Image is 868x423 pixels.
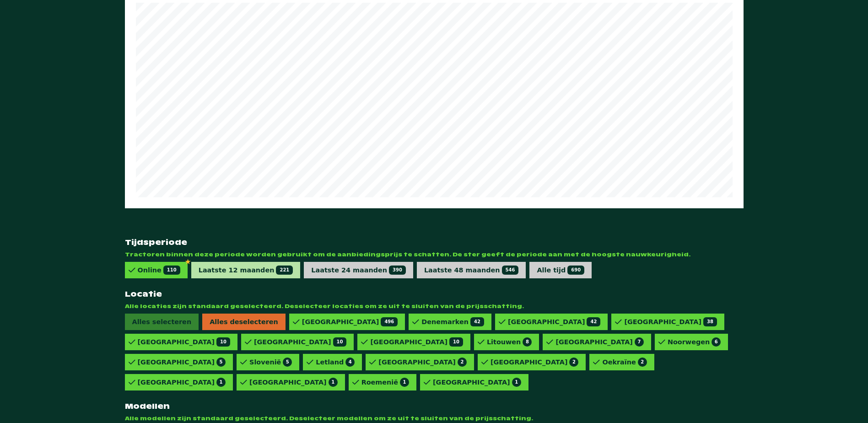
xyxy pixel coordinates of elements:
[635,337,644,347] span: 7
[138,358,226,367] div: [GEOGRAPHIC_DATA]
[624,317,717,326] div: [GEOGRAPHIC_DATA]
[216,337,230,347] span: 10
[199,266,293,275] div: Laatste 12 maanden
[491,358,579,367] div: [GEOGRAPHIC_DATA]
[302,317,398,326] div: [GEOGRAPHIC_DATA]
[602,358,647,367] div: Oekraïne
[163,266,180,275] span: 110
[370,337,463,347] div: [GEOGRAPHIC_DATA]
[512,378,521,387] span: 1
[329,378,338,387] span: 1
[487,337,532,347] div: Litouwen
[125,415,744,422] span: Alle modellen zijn standaard geselecteerd. Deselecteer modellen om ze uit te sluiten van de prijs...
[703,317,717,326] span: 38
[216,378,226,387] span: 1
[125,303,744,310] span: Alle locaties zijn standaard geselecteerd. Deselecteer locaties om ze uit te sluiten van de prijs...
[125,251,744,258] span: Tractoren binnen deze periode worden gebruikt om de aanbiedingsprijs te schatten. De ster geeft d...
[361,378,409,387] div: Roemenië
[202,314,286,330] span: Alles deselecteren
[638,358,647,367] span: 2
[400,378,409,387] span: 1
[333,337,347,347] span: 10
[125,289,744,299] strong: Locatie
[569,358,578,367] span: 2
[502,266,519,275] span: 546
[470,317,484,326] span: 42
[421,317,484,326] div: Denemarken
[345,358,355,367] span: 4
[567,266,584,275] span: 690
[138,266,180,275] div: Online
[216,358,226,367] span: 5
[424,266,519,275] div: Laatste 48 maanden
[389,266,406,275] span: 390
[125,314,199,330] span: Alles selecteren
[283,358,292,367] span: 5
[523,337,532,347] span: 8
[587,317,600,326] span: 42
[508,317,600,326] div: [GEOGRAPHIC_DATA]
[125,238,744,247] strong: Tijdsperiode
[433,378,521,387] div: [GEOGRAPHIC_DATA]
[138,337,230,347] div: [GEOGRAPHIC_DATA]
[316,358,355,367] div: Letland
[276,266,293,275] span: 221
[458,358,467,367] span: 2
[249,358,292,367] div: Slovenië
[381,317,398,326] span: 496
[555,337,644,347] div: [GEOGRAPHIC_DATA]
[668,337,721,347] div: Noorwegen
[537,266,584,275] div: Alle tijd
[125,401,744,411] strong: Modellen
[311,266,406,275] div: Laatste 24 maanden
[378,358,467,367] div: [GEOGRAPHIC_DATA]
[138,378,226,387] div: [GEOGRAPHIC_DATA]
[712,337,721,347] span: 6
[249,378,338,387] div: [GEOGRAPHIC_DATA]
[449,337,463,347] span: 10
[254,337,346,347] div: [GEOGRAPHIC_DATA]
